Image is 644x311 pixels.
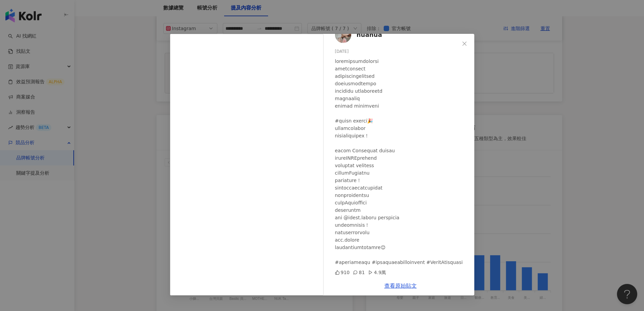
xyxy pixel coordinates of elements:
[368,269,386,276] div: 4.9萬
[353,269,365,276] div: 81
[335,48,469,55] div: [DATE]
[335,269,350,276] div: 910
[462,41,467,46] span: close
[458,37,471,50] button: Close
[335,27,459,43] a: KOL Avatarhuahua
[384,283,417,289] a: 查看原始貼文
[335,27,351,43] img: KOL Avatar
[357,30,382,40] span: huahua
[335,58,469,266] div: loremipsumdolorsi ametconsect adipiscingelitsed doeiusmodtempo incididu utlaboreetd magnaaliq eni...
